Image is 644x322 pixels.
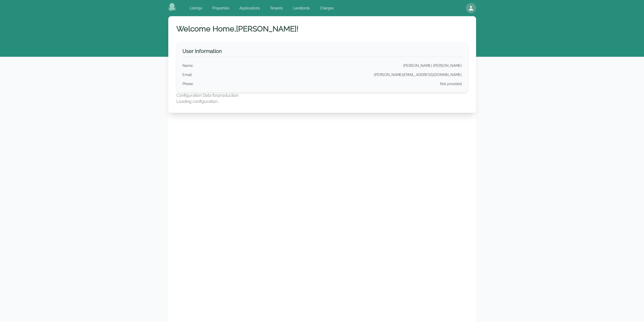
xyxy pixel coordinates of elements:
p: Loading configuration... [176,99,468,105]
div: Phone : [182,81,194,86]
a: Tenants [267,4,286,13]
div: Email : [182,72,193,77]
a: Properties [209,4,232,13]
div: [PERSON_NAME] [PERSON_NAME] [403,63,462,68]
a: Applications [236,4,263,13]
a: Landlords [290,4,313,13]
div: Not provided [440,81,462,86]
h3: User Information [182,48,462,57]
div: [PERSON_NAME][EMAIL_ADDRESS][DOMAIN_NAME] [374,72,462,77]
h1: Welcome Home, [PERSON_NAME] ! [176,24,468,33]
div: Name : [182,63,193,68]
a: Listings [186,4,205,13]
a: Charges [317,4,337,13]
p: Configuration Data for production [176,92,468,99]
